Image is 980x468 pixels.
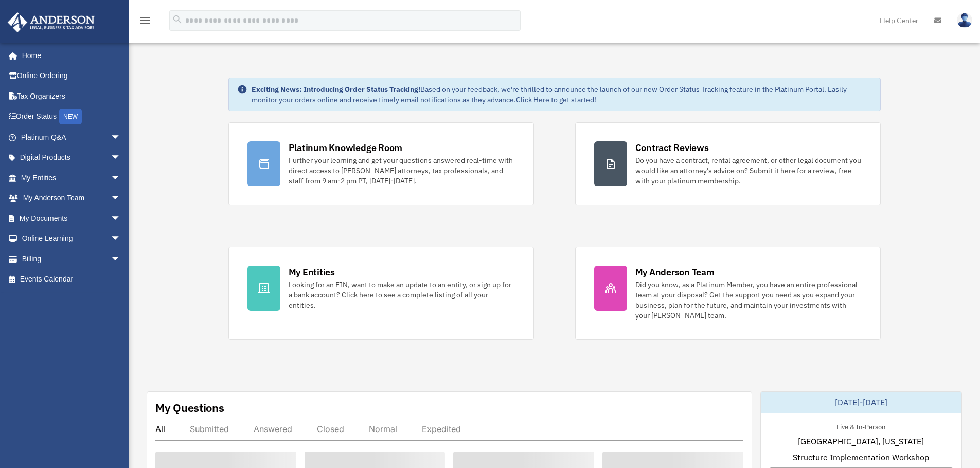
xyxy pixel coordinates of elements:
a: Online Learningarrow_drop_down [7,229,136,249]
span: arrow_drop_down [111,208,131,229]
div: Normal [369,424,397,434]
div: Live & In-Person [828,421,894,432]
a: menu [139,18,151,27]
img: User Pic [957,13,972,28]
a: Click Here to get started! [516,95,596,104]
div: Further your learning and get your questions answered real-time with direct access to [PERSON_NAM... [289,155,515,186]
div: My Entities [289,266,335,278]
div: Do you have a contract, rental agreement, or other legal document you would like an attorney's ad... [635,155,862,186]
a: Contract Reviews Do you have a contract, rental agreement, or other legal document you would like... [575,122,881,205]
span: arrow_drop_down [111,188,131,209]
a: My Anderson Teamarrow_drop_down [7,188,136,209]
a: Home [7,45,131,66]
div: Closed [317,424,344,434]
a: My Entitiesarrow_drop_down [7,167,136,188]
div: My Questions [155,400,224,416]
div: Based on your feedback, we're thrilled to announce the launch of our new Order Status Tracking fe... [252,84,872,105]
span: arrow_drop_down [111,229,131,250]
a: Online Ordering [7,66,136,86]
a: My Documentsarrow_drop_down [7,208,136,229]
span: arrow_drop_down [111,127,131,148]
span: arrow_drop_down [111,249,131,270]
a: Tax Organizers [7,86,136,106]
a: Digital Productsarrow_drop_down [7,147,136,168]
div: Platinum Knowledge Room [289,141,403,154]
div: My Anderson Team [635,266,715,278]
span: Structure Implementation Workshop [793,451,929,463]
span: arrow_drop_down [111,147,131,169]
strong: Exciting News: Introducing Order Status Tracking! [252,85,420,94]
i: menu [139,14,151,27]
span: arrow_drop_down [111,167,131,189]
a: My Entities Looking for an EIN, want to make an update to an entity, or sign up for a bank accoun... [228,247,534,340]
a: Platinum Knowledge Room Further your learning and get your questions answered real-time with dire... [228,122,534,205]
div: Submitted [190,424,229,434]
div: [DATE]-[DATE] [761,392,961,413]
div: Contract Reviews [635,141,709,154]
a: Platinum Q&Aarrow_drop_down [7,127,136,147]
span: [GEOGRAPHIC_DATA], [US_STATE] [798,435,924,447]
a: Events Calendar [7,269,136,290]
div: Expedited [422,424,461,434]
div: Answered [254,424,292,434]
div: All [155,424,165,434]
div: NEW [59,109,82,124]
img: Anderson Advisors Platinum Portal [5,12,98,32]
a: Billingarrow_drop_down [7,249,136,269]
a: My Anderson Team Did you know, as a Platinum Member, you have an entire professional team at your... [575,247,881,340]
div: Looking for an EIN, want to make an update to an entity, or sign up for a bank account? Click her... [289,279,515,310]
i: search [172,14,183,25]
a: Order StatusNEW [7,106,136,127]
div: Did you know, as a Platinum Member, you have an entire professional team at your disposal? Get th... [635,279,862,321]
